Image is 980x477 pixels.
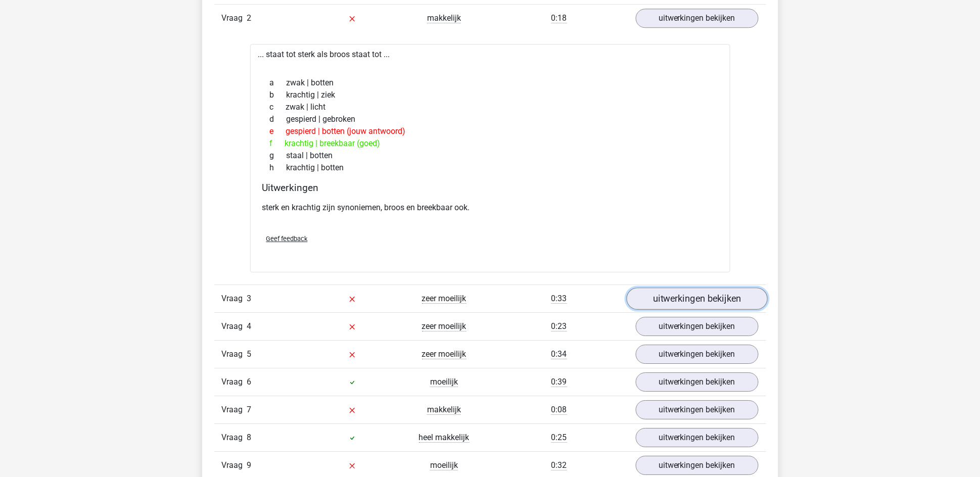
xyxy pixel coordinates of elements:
[422,349,466,359] span: zeer moeilijk
[266,235,308,243] span: Geef feedback
[247,321,252,331] span: 4
[262,162,718,174] div: krachtig | botten
[262,125,718,137] div: gespierd | botten (jouw antwoord)
[427,405,461,415] span: makkelijk
[262,202,718,214] p: sterk en krachtig zijn synoniemen, broos en breekbaar ook.
[262,150,718,162] div: staal | botten
[551,13,567,23] span: 0:18
[422,321,466,331] span: zeer moeilijk
[419,433,470,443] span: heel makkelijk
[551,460,567,470] span: 0:32
[247,433,252,442] span: 8
[270,77,287,89] span: a
[270,113,287,125] span: d
[222,293,247,305] span: Vraag
[636,400,759,419] a: uitwerkingen bekijken
[270,89,287,101] span: b
[270,162,287,174] span: h
[262,89,718,101] div: krachtig | ziek
[222,320,247,332] span: Vraag
[422,294,466,304] span: zeer moeilijk
[262,77,718,89] div: zwak | botten
[551,377,567,387] span: 0:39
[427,13,461,23] span: makkelijk
[222,459,247,471] span: Vraag
[247,405,252,414] span: 7
[222,404,247,416] span: Vraag
[636,456,759,475] a: uitwerkingen bekijken
[222,432,247,444] span: Vraag
[247,294,252,303] span: 3
[270,101,286,113] span: c
[430,460,458,470] span: moeilijk
[270,125,286,137] span: e
[551,349,567,359] span: 0:34
[636,9,759,28] a: uitwerkingen bekijken
[222,376,247,388] span: Vraag
[636,372,759,392] a: uitwerkingen bekijken
[262,182,718,194] h4: Uitwerkingen
[551,405,567,415] span: 0:08
[430,377,458,387] span: moeilijk
[636,317,759,336] a: uitwerkingen bekijken
[270,137,285,150] span: f
[222,12,247,24] span: Vraag
[247,377,252,387] span: 6
[270,150,287,162] span: g
[626,288,767,310] a: uitwerkingen bekijken
[551,294,567,304] span: 0:33
[262,101,718,113] div: zwak | licht
[222,348,247,360] span: Vraag
[636,428,759,447] a: uitwerkingen bekijken
[262,137,718,150] div: krachtig | breekbaar (goed)
[636,345,759,364] a: uitwerkingen bekijken
[262,113,718,125] div: gespierd | gebroken
[247,13,252,23] span: 2
[247,460,252,470] span: 9
[551,433,567,443] span: 0:25
[250,44,730,272] div: ... staat tot sterk als broos staat tot ...
[247,349,252,359] span: 5
[551,321,567,331] span: 0:23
